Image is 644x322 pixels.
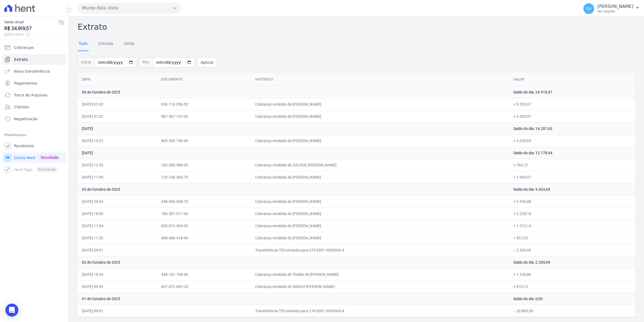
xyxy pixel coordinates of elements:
td: [DATE] 12:35 [78,159,157,171]
td: Cobrança recebida de SANZIA [PERSON_NAME] [251,280,509,293]
td: [DATE] [78,147,509,159]
td: Cobrança recebida de [PERSON_NAME] [251,207,509,220]
div: Open Intercom Messenger [5,304,18,317]
th: Valor [509,73,635,86]
td: 06 de Outubro de 2025 [78,86,509,98]
td: [DATE] [78,122,509,135]
h2: Extrato [78,21,635,33]
td: Saldo do dia: 2.209,99 [509,256,635,268]
td: 183.000.588-00 [157,159,251,171]
span: SV [586,7,591,11]
td: [DATE] 19:22 [78,135,157,147]
td: Cobrança recebida de ZULEIDE [PERSON_NAME] [251,159,509,171]
th: Documento [157,73,251,86]
td: + 784,72 [509,159,635,171]
td: Cobrança recebida de [PERSON_NAME] [251,135,509,147]
td: Transferência TED enviada para 274 0001 0905360-4 [251,305,509,317]
td: 120.108.504-75 [157,171,251,183]
td: Cobrança recebida de [PERSON_NAME] [251,220,509,232]
td: Saldo do dia: 24.919,57 [509,86,635,98]
a: Clientes [2,102,67,112]
td: 607.472.093-24 [157,280,251,293]
td: + 5.355,97 [509,110,635,122]
span: Pagamentos [14,81,37,86]
td: + 973,13 [509,280,635,293]
td: [DATE] 07:43 [78,98,157,110]
span: Cobranças [14,45,34,50]
td: 805.539.156-49 [157,135,251,147]
td: Cobrança recebida de [PERSON_NAME] [251,232,509,244]
td: + 5.355,97 [509,98,635,110]
span: Fim [139,57,153,68]
td: − 20.883,95 [509,305,635,317]
td: + 5.336,00 [509,195,635,207]
td: [DATE] 07:32 [78,110,157,122]
td: Saldo do dia: 9.433,65 [509,183,635,195]
td: + 1.960,57 [509,171,635,183]
span: Troca de Arquivos [14,92,47,98]
th: Data [78,73,157,86]
td: 448.747.798-08 [157,268,251,280]
span: Clientes [14,104,29,110]
td: 02 de Outubro de 2025 [78,256,509,268]
a: Recebíveis [2,140,67,151]
a: Extrato [2,54,67,65]
span: Negativação [14,116,38,122]
td: Cobrança recebida de [PERSON_NAME] [251,110,509,122]
button: Aplicar [197,57,217,68]
td: Cobrança recebida de Thalles de [PERSON_NAME] [251,268,509,280]
td: [DATE] 20:34 [78,195,157,207]
td: + 557,35 [509,232,635,244]
a: Cobranças [2,42,67,53]
span: Saldo atual [4,19,58,25]
td: [DATE] 18:24 [78,268,157,280]
a: Conta Hent Novidade [2,152,67,163]
span: Conta Hent [14,155,35,160]
td: [DATE] 11:59 [78,171,157,183]
nav: Sidebar [4,42,64,175]
td: Saldo do dia: 14.207,63 [509,122,635,135]
span: [DATE] 08:20 [4,32,58,37]
td: Saldo do dia: 12.178,94 [509,147,635,159]
a: Negativação [2,113,67,124]
td: 636.118.056-53 [157,98,251,110]
td: 03 de Outubro de 2025 [78,183,509,195]
span: R$ 24.919,57 [4,25,58,32]
a: Pagamentos [2,78,67,89]
td: [DATE] 11:26 [78,232,157,244]
p: [PERSON_NAME] [597,4,633,9]
td: [DATE] 09:01 [78,244,157,256]
span: Nova transferência [14,69,50,74]
a: Nova transferência [2,66,67,77]
a: Saída [123,37,136,51]
td: 055.815.493-03 [157,220,251,232]
td: + 2.228,16 [509,207,635,220]
td: Transferência TED enviada para 274 0001 0905360-4 [251,244,509,256]
td: + 1.312,14 [509,220,635,232]
span: Novidade [39,155,61,160]
td: 180.587.977-40 [157,207,251,220]
span: Extrato [14,57,28,62]
div: Plataformas [4,132,64,138]
td: Cobrança recebida de [PERSON_NAME] [251,195,509,207]
td: − 2.209,99 [509,244,635,256]
td: Saldo do dia: 0,00 [509,293,635,305]
button: Munte Bela Vista [78,3,181,14]
td: 987.587.132-04 [157,110,251,122]
a: Tudo [78,37,89,51]
td: [DATE] 09:39 [78,280,157,293]
a: Entrada [97,37,114,51]
td: + 2.028,69 [509,135,635,147]
td: 01 de Outubro de 2025 [78,293,509,305]
td: [DATE] 18:50 [78,207,157,220]
td: 248.966.668-10 [157,195,251,207]
span: Recebíveis [14,143,34,149]
td: [DATE] 11:54 [78,220,157,232]
td: + 1.236,86 [509,268,635,280]
th: Histórico [251,73,509,86]
td: Cobrança recebida de [PERSON_NAME] [251,171,509,183]
span: Início [78,57,94,68]
td: 498.486.418-40 [157,232,251,244]
p: Ver opções [597,9,633,14]
a: Troca de Arquivos [2,90,67,100]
